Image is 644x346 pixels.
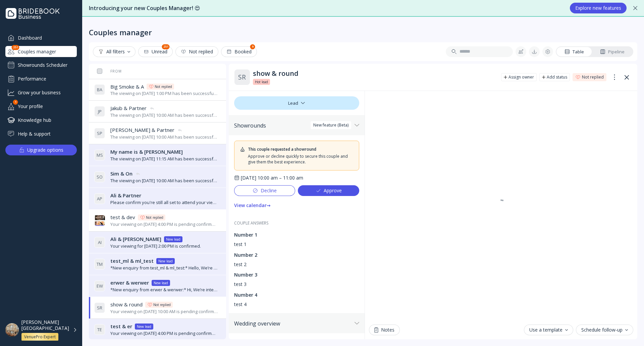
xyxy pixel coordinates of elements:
div: A I [94,237,105,248]
button: All filters [93,46,136,57]
a: Grow your business [5,87,77,98]
div: Not replied [181,49,213,54]
div: 251 [12,45,19,50]
div: Please confirm you're still all set to attend your viewing at [PERSON_NAME][GEOGRAPHIC_DATA] on [... [110,199,218,206]
div: *New enquiry from erwer & werwer:* Hi, We’re interested in your venue for our wedding! We would l... [110,287,218,293]
div: A P [94,193,105,204]
div: Not replied [146,215,163,220]
div: The viewing on [DATE] 10:00 AM has been successfully created by [PERSON_NAME][GEOGRAPHIC_DATA]. [110,134,218,140]
div: show & round [253,69,496,78]
div: Booked [226,49,252,54]
div: The viewing on [DATE] 11:15 AM has been successfully created by [PERSON_NAME][GEOGRAPHIC_DATA]. [110,156,218,162]
div: Not replied [155,84,172,89]
div: S R [94,302,105,313]
div: Decline [253,188,277,193]
span: [PERSON_NAME] & Partner [110,127,174,134]
div: B A [94,84,105,95]
a: Knowledge hub [5,114,77,126]
span: Big Smoke & A [110,83,144,90]
a: Couples manager251 [5,46,77,57]
div: test 3 [234,281,359,288]
button: Schedule follow-up [576,325,633,335]
div: Use a template [529,327,568,333]
div: All filters [98,49,130,54]
div: Your viewing on [DATE] 4:00 PM is pending confirmation. The venue will approve or decline shortly... [110,221,218,228]
button: Booked [221,46,257,57]
span: Hot lead [255,79,268,85]
div: 1 [13,100,18,105]
div: Notes [374,327,394,333]
div: test 2 [234,261,359,268]
div: T M [94,259,105,269]
div: This couple requested a showround [248,146,316,152]
div: *New enquiry from test_ml & ml_test:* Hello, We’re looking into venues for our wedding and would ... [110,265,218,271]
div: Table [565,49,584,55]
button: View calendar→ [234,200,271,211]
div: The viewing on [DATE] 1:00 PM has been successfully created by [PERSON_NAME][GEOGRAPHIC_DATA]. [110,90,218,97]
div: Approve [316,188,342,193]
div: Add status [547,75,567,80]
button: Not replied [175,46,218,57]
div: Total wedding budget [234,339,359,344]
div: The viewing on [DATE] 10:00 AM has been successfully created by [PERSON_NAME][GEOGRAPHIC_DATA]. [110,112,218,118]
div: S P [94,128,105,139]
div: Number 3 [234,271,359,278]
span: test_ml & ml_test [110,257,154,264]
img: dpr=1,fit=cover,g=face,w=32,h=32 [94,215,105,226]
div: 251 [162,44,170,49]
div: Couples manager [5,46,77,57]
div: [DATE] 10:00 am – 11:00 am [241,175,303,181]
div: New lead [158,258,173,264]
button: Notes [369,325,400,335]
a: Performance [5,73,77,84]
div: Assign owner [508,75,534,80]
a: Showrounds Scheduler [5,60,77,70]
span: Ali & Partner [110,192,141,199]
a: Your profile1 [5,101,77,112]
button: Decline [234,185,296,196]
span: erwer & werwer [110,279,149,286]
button: Unread [138,46,173,57]
a: Help & support [5,128,77,139]
span: test & er [110,323,132,330]
div: J P [94,106,105,117]
div: Pipeline [600,49,625,55]
div: E W [94,281,105,291]
div: Upgrade options [27,145,63,155]
div: Your profile [5,101,77,112]
div: S O [94,171,105,182]
button: Use a template [524,325,573,335]
div: M S [94,150,105,160]
div: From [94,69,122,73]
button: Approve [298,185,359,196]
div: test 4 [234,301,359,308]
div: Wedding overview [234,320,352,327]
span: Ali & [PERSON_NAME] [110,236,161,243]
span: Sim & On [110,170,132,177]
div: S R [234,69,250,85]
div: New feature (Beta) [313,122,348,128]
div: Your viewing for [DATE] 2:00 PM is confirmed. [110,243,201,249]
div: T E [94,324,105,335]
div: [PERSON_NAME][GEOGRAPHIC_DATA] [21,319,69,331]
div: Approve or decline quickly to secure this couple and give them the best experience. [248,153,354,165]
span: Jakub & Partner [110,105,147,112]
div: Introducing your new Couples Manager! 😍 [89,4,563,12]
div: View calendar → [234,203,271,208]
div: Explore new features [575,5,621,11]
span: My name is & [PERSON_NAME] [110,148,183,155]
div: Number 4 [234,292,359,298]
div: New lead [166,237,180,242]
div: New lead [154,280,168,286]
div: New lead [137,324,151,329]
div: Your viewing on [DATE] 4:00 PM is pending confirmation. The venue will approve or decline shortly... [110,330,218,337]
div: Not replied [582,75,604,80]
span: test & dev [110,214,135,221]
div: The viewing on [DATE] 10:00 AM has been successfully created by [PERSON_NAME][GEOGRAPHIC_DATA]. [110,178,218,184]
div: Not replied [153,302,171,307]
button: Upgrade options [5,145,77,155]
